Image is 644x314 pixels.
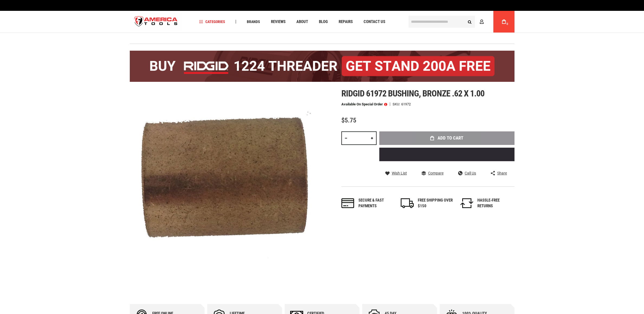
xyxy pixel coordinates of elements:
span: Reviews [271,20,286,24]
div: FREE SHIPPING OVER $150 [418,198,453,209]
img: payments [341,198,354,208]
img: returns [460,198,473,208]
span: Wish List [392,171,407,175]
a: Repairs [336,18,355,25]
img: America Tools [130,12,182,32]
span: Brands [247,20,260,24]
a: Contact Us [361,18,388,25]
img: shipping [401,198,414,208]
div: HASSLE-FREE RETURNS [477,198,513,209]
span: 0 [507,22,508,25]
img: main product photo [130,89,322,281]
a: 0 [499,11,509,33]
img: BOGO: Buy the RIDGID® 1224 Threader (26092), get the 92467 200A Stand FREE! [130,51,514,82]
span: Compare [428,171,444,175]
button: Search [465,17,475,27]
strong: SKU [393,102,401,106]
span: About [296,20,308,24]
div: 61972 [401,102,411,106]
span: Blog [319,20,328,24]
a: store logo [130,12,182,32]
span: $5.75 [341,116,356,124]
a: About [294,18,310,25]
a: Blog [316,18,330,25]
a: Categories [197,18,228,25]
span: Ridgid 61972 bushing, bronze .62 x 1.00 [341,88,485,99]
a: Reviews [268,18,288,25]
a: Wish List [385,171,407,176]
p: Available on Special Order [341,102,387,106]
div: Secure & fast payments [358,198,394,209]
span: Repairs [339,20,353,24]
a: Call Us [458,171,476,176]
a: Brands [244,18,263,25]
span: Share [497,171,507,175]
span: Contact Us [364,20,385,24]
span: Categories [199,20,225,24]
span: Call Us [465,171,476,175]
a: Compare [422,171,444,176]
